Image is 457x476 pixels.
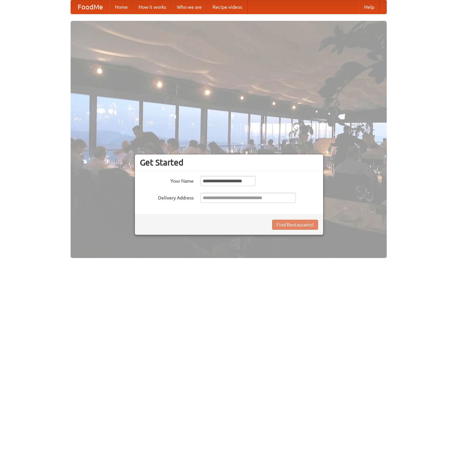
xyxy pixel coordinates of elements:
[140,176,194,184] label: Your Name
[140,193,194,201] label: Delivery Address
[133,0,172,14] a: How it works
[207,0,247,14] a: Recipe videos
[140,157,318,168] h3: Get Started
[71,0,110,14] a: FoodMe
[172,0,207,14] a: Who we are
[110,0,133,14] a: Home
[272,220,318,230] button: Find Restaurants!
[359,0,380,14] a: Help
